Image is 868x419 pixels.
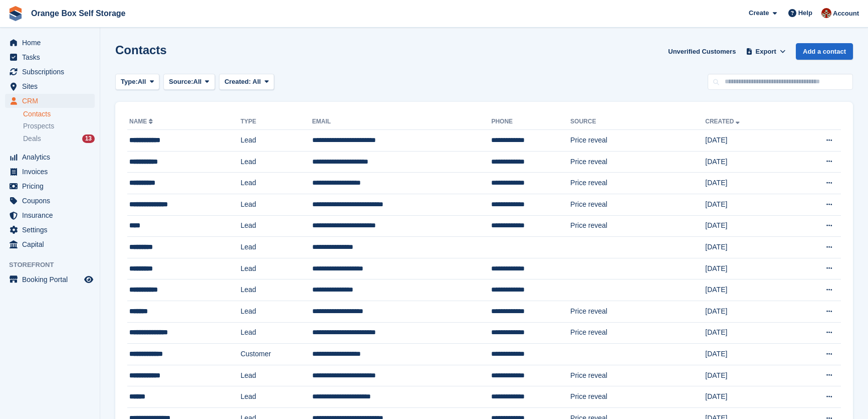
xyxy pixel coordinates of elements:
[22,150,82,164] span: Analytics
[821,8,831,18] img: Wayne Ball
[312,114,492,130] th: Email
[22,94,82,108] span: CRM
[241,194,312,215] td: Lead
[115,43,167,57] h1: Contacts
[491,114,570,130] th: Phone
[22,65,82,79] span: Subscriptions
[798,8,812,18] span: Help
[22,36,82,50] span: Home
[570,114,705,130] th: Source
[241,215,312,237] td: Lead
[225,78,251,85] span: Created:
[570,301,705,322] td: Price reveal
[664,43,740,60] a: Unverified Customers
[5,237,95,251] a: menu
[82,134,95,143] div: 13
[241,151,312,173] td: Lead
[749,8,769,18] span: Create
[22,237,82,251] span: Capital
[570,386,705,408] td: Price reveal
[8,6,23,21] img: stora-icon-8386f47178a22dfd0bd8f6a31ec36ba5ce8667c1dd55bd0f319d3a0aa187defe.svg
[5,36,95,50] a: menu
[121,77,138,87] span: Type:
[705,280,791,301] td: [DATE]
[22,208,82,222] span: Insurance
[22,165,82,179] span: Invoices
[705,173,791,194] td: [DATE]
[705,344,791,365] td: [DATE]
[169,77,193,87] span: Source:
[570,173,705,194] td: Price reveal
[5,272,95,287] a: menu
[705,118,742,125] a: Created
[193,77,202,87] span: All
[756,47,776,57] span: Export
[833,9,859,19] span: Account
[705,258,791,280] td: [DATE]
[705,194,791,215] td: [DATE]
[241,130,312,152] td: Lead
[22,194,82,208] span: Coupons
[5,94,95,108] a: menu
[22,79,82,93] span: Sites
[23,134,41,144] span: Deals
[241,365,312,386] td: Lead
[22,223,82,237] span: Settings
[27,5,130,22] a: Orange Box Self Storage
[5,150,95,164] a: menu
[83,273,95,286] a: Preview store
[570,151,705,173] td: Price reveal
[241,322,312,344] td: Lead
[241,114,312,130] th: Type
[23,121,54,131] span: Prospects
[219,74,274,90] button: Created: All
[129,118,155,125] a: Name
[241,173,312,194] td: Lead
[241,344,312,365] td: Customer
[163,74,215,90] button: Source: All
[115,74,159,90] button: Type: All
[705,130,791,152] td: [DATE]
[705,237,791,258] td: [DATE]
[241,386,312,408] td: Lead
[5,179,95,193] a: menu
[570,194,705,215] td: Price reveal
[9,260,100,270] span: Storefront
[241,237,312,258] td: Lead
[5,223,95,237] a: menu
[241,280,312,301] td: Lead
[5,79,95,93] a: menu
[23,121,95,131] a: Prospects
[570,322,705,344] td: Price reveal
[705,386,791,408] td: [DATE]
[796,43,853,60] a: Add a contact
[570,130,705,152] td: Price reveal
[705,365,791,386] td: [DATE]
[5,208,95,222] a: menu
[253,78,261,85] span: All
[705,151,791,173] td: [DATE]
[5,50,95,64] a: menu
[241,258,312,280] td: Lead
[5,165,95,179] a: menu
[705,322,791,344] td: [DATE]
[22,179,82,193] span: Pricing
[570,215,705,237] td: Price reveal
[22,50,82,64] span: Tasks
[705,301,791,322] td: [DATE]
[705,215,791,237] td: [DATE]
[5,65,95,79] a: menu
[138,77,146,87] span: All
[570,365,705,386] td: Price reveal
[744,43,788,60] button: Export
[22,272,82,287] span: Booking Portal
[23,109,95,119] a: Contacts
[5,194,95,208] a: menu
[241,301,312,322] td: Lead
[23,133,95,144] a: Deals 13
